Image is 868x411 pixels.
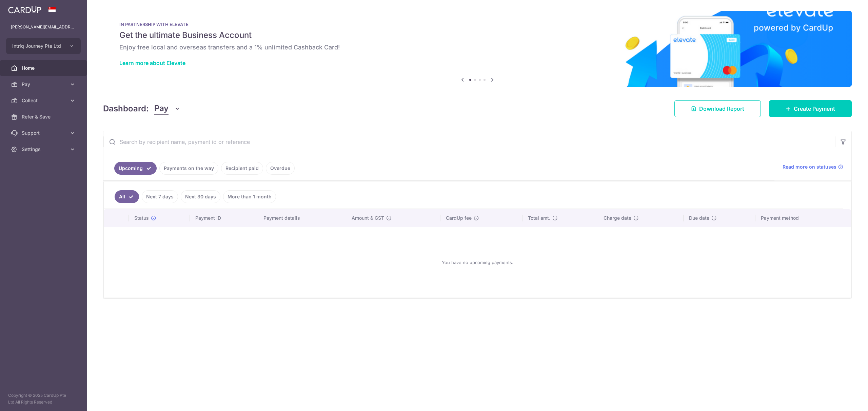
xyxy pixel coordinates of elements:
span: Support [22,130,66,136]
span: Intriq Journey Pte Ltd [12,43,62,49]
h5: Get the ultimate Business Account [119,30,835,41]
span: Total amt. [528,215,550,221]
span: Read more on statuses [783,164,836,170]
button: Pay [154,102,180,115]
a: Learn more about Elevate [119,60,185,66]
a: Recipient paid [221,162,263,175]
a: Download Report [674,100,761,117]
a: Create Payment [769,100,852,117]
a: All [115,190,139,203]
span: Status [134,215,149,221]
span: Due date [689,215,709,221]
span: Collect [22,97,66,104]
th: Payment ID [190,209,258,227]
div: You have no upcoming payments. [112,233,843,292]
p: IN PARTNERSHIP WITH ELEVATE [119,22,835,27]
span: Amount & GST [352,215,384,221]
input: Search by recipient name, payment id or reference [103,131,835,153]
img: CardUp [8,5,41,14]
a: Upcoming [114,162,157,175]
th: Payment details [258,209,346,227]
a: Overdue [266,162,295,175]
span: CardUp fee [446,215,472,221]
button: Intriq Journey Pte Ltd [6,38,81,54]
th: Payment method [755,209,851,227]
span: Settings [22,146,66,153]
h6: Enjoy free local and overseas transfers and a 1% unlimited Cashback Card! [119,43,835,51]
span: Charge date [604,215,631,221]
a: Next 30 days [181,190,220,203]
a: Payments on the way [159,162,218,175]
span: Pay [22,81,66,88]
a: Read more on statuses [783,164,843,170]
span: Create Payment [794,105,835,113]
span: Download Report [699,105,744,113]
span: Refer & Save [22,113,66,120]
img: Renovation banner [103,11,852,87]
a: Next 7 days [142,190,178,203]
span: Pay [154,102,169,115]
span: Home [22,65,66,71]
a: More than 1 month [223,190,276,203]
p: [PERSON_NAME][EMAIL_ADDRESS][DOMAIN_NAME] [11,24,76,30]
h4: Dashboard: [103,103,149,115]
